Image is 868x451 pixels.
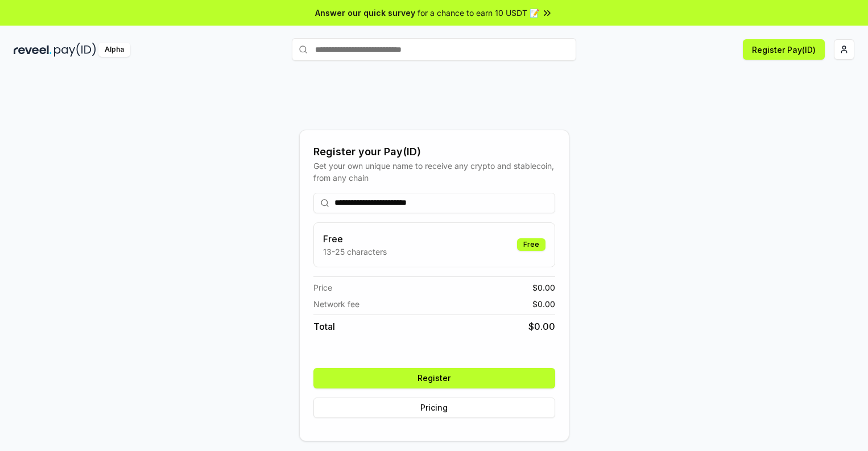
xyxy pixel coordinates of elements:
[517,238,545,251] div: Free
[313,320,335,333] span: Total
[313,368,555,388] button: Register
[323,232,387,246] h3: Free
[315,7,415,19] span: Answer our quick survey
[14,43,52,57] img: reveel_dark
[98,43,130,57] div: Alpha
[323,246,387,258] p: 13-25 characters
[418,7,539,19] span: for a chance to earn 10 USDT 📝
[528,320,555,333] span: $ 0.00
[313,282,332,293] span: Price
[313,144,555,160] div: Register your Pay(ID)
[532,298,555,310] span: $ 0.00
[54,43,96,57] img: pay_id
[313,398,555,418] button: Pricing
[532,282,555,293] span: $ 0.00
[313,298,359,310] span: Network fee
[313,160,555,184] div: Get your own unique name to receive any crypto and stablecoin, from any chain
[743,39,825,60] button: Register Pay(ID)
